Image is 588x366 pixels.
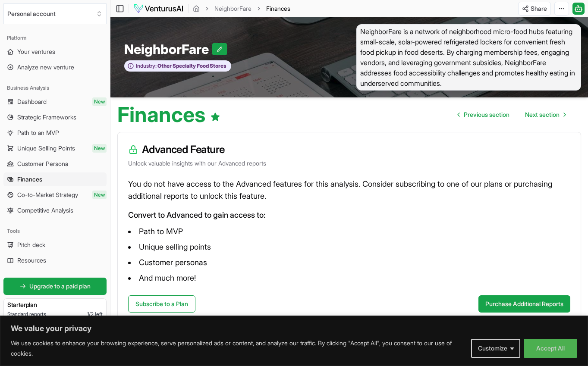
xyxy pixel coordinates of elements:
span: Strategic Frameworks [17,113,76,122]
p: Convert to Advanced to gain access to: [128,209,570,221]
span: Go-to-Market Strategy [17,191,78,199]
a: Path to an MVP [3,126,107,140]
button: Purchase Additional Reports [478,295,570,313]
li: Path to MVP [128,225,570,238]
span: Unique Selling Points [17,144,75,153]
p: We use cookies to enhance your browsing experience, serve personalized ads or content, and analyz... [11,338,465,359]
h3: Advanced Feature [128,143,570,156]
span: Finances [266,4,290,13]
a: Resources [3,253,107,267]
span: Competitive Analysis [17,206,73,215]
a: Go to next page [518,106,572,123]
span: Path to an MVP [17,128,59,137]
span: New [92,191,107,199]
span: 1 / 2 left [87,311,103,318]
span: NeighborFare [124,41,212,57]
span: Previous section [464,110,509,119]
span: Share [531,4,547,13]
button: Industry:Other Specialty Food Stores [124,60,231,72]
li: Customer personas [128,256,570,269]
a: Pitch deck [3,238,107,252]
span: Standard reports [7,311,46,318]
a: Unique Selling PointsNew [3,141,107,155]
span: Dashboard [17,97,47,106]
button: Share [518,2,551,16]
a: Finances [3,172,107,186]
p: We value your privacy [11,323,577,334]
a: Competitive Analysis [3,203,107,217]
p: Unlock valuable insights with our Advanced reports [128,159,570,168]
a: Upgrade to a paid plan [3,278,107,295]
div: Business Analysis [3,81,107,95]
span: Resources [17,256,46,265]
h3: Starter plan [7,300,103,309]
button: Select an organization [3,3,107,24]
a: DashboardNew [3,95,107,109]
span: Other Specialty Food Stores [157,63,226,69]
button: Accept All [524,339,577,358]
span: Finances [266,5,290,12]
a: Your ventures [3,45,107,59]
span: Industry: [136,63,157,69]
span: Upgrade to a paid plan [29,282,91,291]
a: Subscribe to a Plan [128,295,195,313]
span: Analyze new venture [17,63,74,72]
h1: Finances [117,104,220,125]
span: Next section [525,110,560,119]
div: Tools [3,224,107,238]
span: Your ventures [17,47,55,56]
p: You do not have access to the Advanced features for this analysis. Consider subscribing to one of... [128,178,570,202]
a: Go-to-Market StrategyNew [3,188,107,202]
li: And much more! [128,271,570,285]
li: Unique selling points [128,240,570,254]
span: Customer Persona [17,160,68,168]
a: Strategic Frameworks [3,110,107,124]
span: New [92,144,107,153]
span: Finances [17,175,42,184]
button: Customize [471,339,520,358]
nav: breadcrumb [193,4,290,13]
a: Analyze new venture [3,60,107,74]
a: Go to previous page [451,106,516,123]
span: Pitch deck [17,241,45,249]
a: Customer Persona [3,157,107,171]
div: Platform [3,31,107,45]
img: logo [133,3,184,14]
span: NeighborFare is a network of neighborhood micro-food hubs featuring small-scale, solar-powered re... [356,24,582,91]
span: New [92,97,107,106]
nav: pagination [451,106,572,123]
a: NeighborFare [214,4,252,13]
